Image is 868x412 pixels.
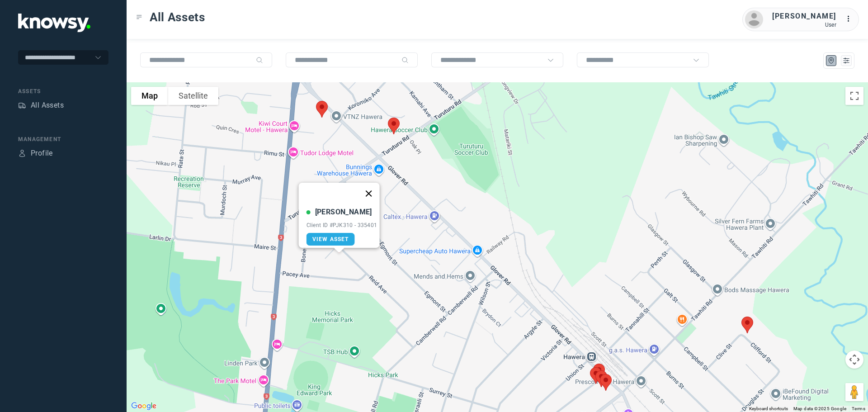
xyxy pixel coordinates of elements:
[845,14,856,24] div: :
[358,183,379,204] button: Close
[131,87,168,105] button: Show street map
[749,406,788,412] button: Keyboard shortcuts
[312,236,349,242] span: View Asset
[845,14,856,26] div: :
[845,350,863,369] button: Map camera controls
[846,15,855,22] tspan: ...
[745,10,763,28] img: avatar.png
[31,100,64,111] div: All Assets
[18,100,64,111] a: AssetsAll Assets
[845,87,863,105] button: Toggle fullscreen view
[18,14,90,32] img: Application Logo
[129,400,159,412] a: Open this area in Google Maps (opens a new window)
[772,22,836,28] div: User
[842,57,850,65] div: List
[18,87,108,95] div: Assets
[307,233,355,246] a: View Asset
[168,87,218,105] button: Show satellite imagery
[827,57,835,65] div: Map
[18,135,108,143] div: Management
[307,222,377,228] div: Client ID #PJK310 - 335401
[772,11,836,22] div: [PERSON_NAME]
[18,149,26,157] div: Profile
[18,148,53,159] a: ProfileProfile
[18,101,26,109] div: Assets
[401,57,409,64] div: Search
[315,207,372,218] div: [PERSON_NAME]
[852,406,865,411] a: Terms (opens in new tab)
[256,57,263,64] div: Search
[31,148,53,159] div: Profile
[136,14,142,20] div: Toggle Menu
[845,383,863,401] button: Drag Pegman onto the map to open Street View
[150,9,205,25] span: All Assets
[129,400,159,412] img: Google
[793,406,846,411] span: Map data ©2025 Google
